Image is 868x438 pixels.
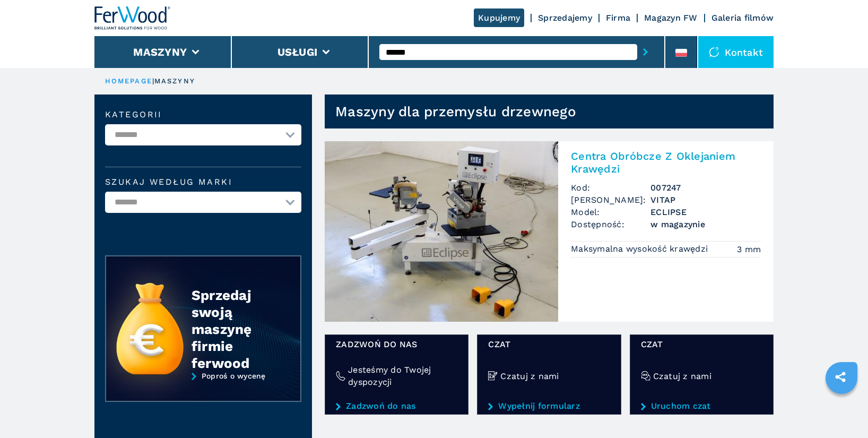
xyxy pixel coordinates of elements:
span: Model: [571,206,650,218]
a: sharethis [827,364,854,390]
span: Zadzwoń do nas [336,338,457,350]
img: Kontakt [709,47,719,57]
a: HOMEPAGE [105,77,152,85]
img: Ferwood [94,6,171,30]
p: Maksymalna wysokość krawędzi [571,243,710,255]
span: w magazynie [650,218,761,230]
em: 3 mm [737,243,761,255]
img: Czatuj z nami [641,371,650,381]
div: Kontakt [698,36,774,68]
a: Kupujemy [474,8,524,27]
img: Czatuj z nami [488,371,498,381]
label: Szukaj według marki [105,178,301,186]
img: Jesteśmy do Twojej dyspozycji [336,371,345,381]
a: Uruchom czat [641,401,762,411]
span: Czat [488,338,610,350]
a: Magazyn FW [644,13,698,23]
h4: Czatuj z nami [500,370,559,382]
div: Sprzedaj swoją maszynę firmie ferwood [192,287,280,372]
h4: Jesteśmy do Twojej dyspozycji [348,364,457,388]
span: Czat [641,338,762,350]
a: Firma [606,13,630,23]
img: Centra Obróbcze Z Oklejaniem Krawędzi VITAP ECLIPSE [325,141,558,322]
h4: Czatuj z nami [653,370,711,382]
button: submit-button [637,40,654,64]
h3: 007247 [650,182,761,194]
a: Sprzedajemy [538,13,592,23]
h1: Maszyny dla przemysłu drzewnego [335,103,576,120]
span: | [152,77,154,85]
h3: ECLIPSE [650,206,761,218]
a: Zadzwoń do nas [336,401,457,411]
h2: Centra Obróbcze Z Oklejaniem Krawędzi [571,150,761,175]
button: Usługi [277,46,318,58]
h3: VITAP [650,194,761,206]
span: Kod: [571,182,650,194]
p: maszyny [154,76,195,86]
span: Dostępność: [571,218,650,230]
label: kategorii [105,110,301,119]
a: Centra Obróbcze Z Oklejaniem Krawędzi VITAP ECLIPSECentra Obróbcze Z Oklejaniem KrawędziKod:00724... [325,141,774,322]
iframe: Chat [823,390,860,430]
a: Galeria filmów [711,13,774,23]
a: Poproś o wycenę [105,372,301,410]
a: Wypełnij formularz [488,401,610,411]
button: Maszyny [133,46,187,58]
span: [PERSON_NAME]: [571,194,650,206]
